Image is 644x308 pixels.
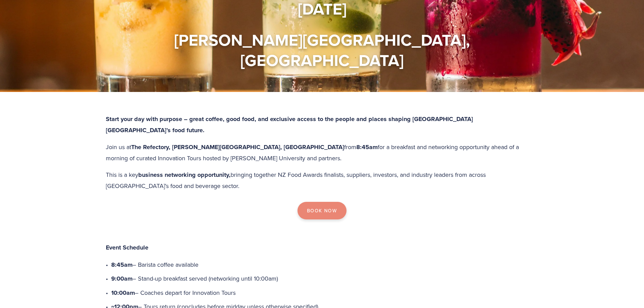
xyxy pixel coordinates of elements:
[174,28,474,72] strong: [PERSON_NAME][GEOGRAPHIC_DATA], [GEOGRAPHIC_DATA]
[297,202,347,219] a: Book Now
[111,260,133,269] strong: 8:45am
[356,143,378,151] strong: 8:45am
[106,169,539,191] p: This is a key bringing together NZ Food Awards finalists, suppliers, investors, and industry lead...
[111,274,133,283] strong: 9:00am
[131,143,344,151] strong: The Refectory, [PERSON_NAME][GEOGRAPHIC_DATA], [GEOGRAPHIC_DATA]
[138,170,231,179] strong: business networking opportunity,
[111,288,135,297] strong: 10:00am
[106,142,539,163] p: Join us at from for a breakfast and networking opportunity ahead of a morning of curated Innovati...
[106,115,475,135] strong: Start your day with purpose – great coffee, good food, and exclusive access to the people and pla...
[111,287,539,299] p: – Coaches depart for Innovation Tours
[106,243,148,252] strong: Event Schedule
[111,259,539,270] p: – Barista coffee available
[111,273,539,284] p: – Stand-up breakfast served (networking until 10:00am)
